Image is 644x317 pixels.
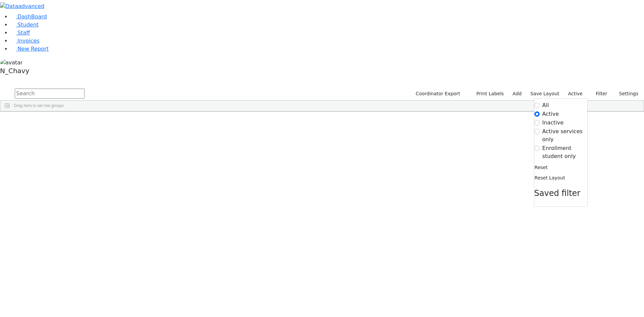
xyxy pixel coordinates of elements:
[534,111,540,117] input: Active
[534,103,540,108] input: All
[11,30,30,36] a: Staff
[469,89,507,99] button: Print Labels
[17,21,39,28] span: Student
[534,129,540,134] input: Active services only
[534,120,540,125] input: Inactive
[17,46,49,52] span: New Report
[15,89,85,99] input: Search
[11,21,39,28] a: Student
[542,144,587,160] label: Enrollment student only
[542,101,549,109] label: All
[542,127,587,144] label: Active services only
[534,189,581,198] span: Saved filter
[534,98,588,207] div: Settings
[411,89,463,99] button: Coordinator Export
[534,146,540,151] input: Enrollment student only
[587,89,610,99] button: Filter
[17,38,40,44] span: Invoices
[542,119,564,127] label: Inactive
[534,173,566,183] button: Reset Layout
[509,89,525,99] a: Add
[534,162,548,173] button: Reset
[11,38,40,44] a: Invoices
[11,46,49,52] a: New Report
[17,13,47,20] span: DashBoard
[542,110,559,118] label: Active
[610,89,641,99] button: Settings
[14,103,64,108] span: Drag here to set row groups
[17,30,30,36] span: Staff
[527,89,562,99] button: Save Layout
[565,89,586,99] label: Active
[11,13,47,20] a: DashBoard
